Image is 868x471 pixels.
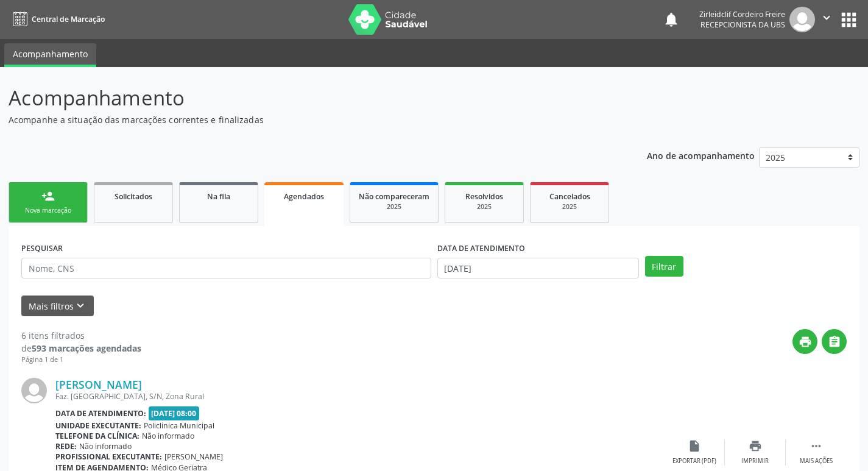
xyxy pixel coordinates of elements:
span: Policlinica Municipal [144,420,214,431]
span: [PERSON_NAME] [164,452,223,462]
button:  [822,329,847,354]
i: insert_drive_file [688,439,701,453]
b: Unidade executante: [55,420,141,431]
span: Solicitados [115,191,152,202]
button: Mais filtroskeyboard_arrow_down [21,296,94,317]
span: Não compareceram [359,191,429,202]
b: Data de atendimento: [55,408,146,419]
span: [DATE] 08:00 [149,406,200,420]
span: Central de Marcação [32,14,105,24]
div: 6 itens filtrados [21,329,141,342]
div: Faz. [GEOGRAPHIC_DATA], S/N, Zona Rural [55,391,664,402]
button: apps [838,9,859,30]
div: de [21,342,141,355]
strong: 593 marcações agendadas [32,342,141,354]
div: Imprimir [741,457,769,466]
button: Filtrar [645,256,683,277]
button:  [815,7,838,32]
b: Rede: [55,441,77,452]
div: Mais ações [800,457,833,466]
p: Ano de acompanhamento [647,147,755,163]
b: Telefone da clínica: [55,431,139,441]
a: Acompanhamento [4,43,96,67]
span: Cancelados [549,191,590,202]
i: print [799,335,812,349]
i:  [828,335,841,349]
div: Página 1 de 1 [21,355,141,365]
b: Profissional executante: [55,452,162,462]
a: [PERSON_NAME] [55,378,142,391]
button: print [792,329,817,354]
img: img [21,378,47,403]
i: keyboard_arrow_down [74,299,87,313]
button: notifications [663,11,680,28]
span: Agendados [284,191,324,202]
div: Nova marcação [18,206,79,215]
div: 2025 [539,202,600,211]
label: DATA DE ATENDIMENTO [437,239,525,258]
span: Na fila [207,191,230,202]
p: Acompanhe a situação das marcações correntes e finalizadas [9,113,604,126]
span: Não informado [142,431,194,441]
i:  [820,11,833,24]
i: print [749,439,762,453]
span: Não informado [79,441,132,452]
div: person_add [41,189,55,203]
span: Resolvidos [465,191,503,202]
input: Nome, CNS [21,258,431,278]
span: Recepcionista da UBS [700,19,785,30]
p: Acompanhamento [9,83,604,113]
div: Zirleidclif Cordeiro Freire [699,9,785,19]
label: PESQUISAR [21,239,63,258]
input: Selecione um intervalo [437,258,639,278]
a: Central de Marcação [9,9,105,29]
div: 2025 [359,202,429,211]
div: 2025 [454,202,515,211]
div: Exportar (PDF) [672,457,716,466]
img: img [789,7,815,32]
i:  [810,439,823,453]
